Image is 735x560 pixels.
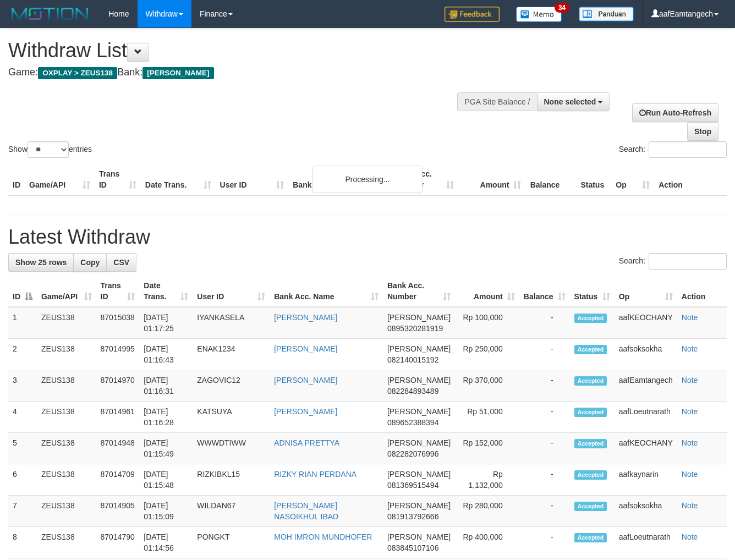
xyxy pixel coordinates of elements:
h1: Latest Withdraw [8,226,727,248]
th: Action [654,164,727,195]
a: MOH IMRON MUNDHOFER [274,532,372,541]
th: Balance: activate to sort column ascending [519,276,570,307]
a: Run Auto-Refresh [632,103,718,122]
label: Show entries [8,141,92,158]
span: Show 25 rows [15,258,67,267]
th: User ID [216,164,289,195]
span: Accepted [574,533,607,542]
span: Copy 081369515494 to clipboard [387,481,438,490]
span: Copy 083845107106 to clipboard [387,543,438,552]
th: Game/API [25,164,95,195]
td: - [519,433,570,464]
td: 87014948 [96,433,140,464]
img: Button%20Memo.svg [516,7,562,22]
td: Rp 152,000 [455,433,519,464]
input: Search: [649,253,727,270]
td: Rp 100,000 [455,307,519,339]
td: - [519,307,570,339]
td: KATSUYA [193,402,270,433]
td: 87015038 [96,307,140,339]
td: ZEUS138 [37,464,96,496]
th: Game/API: activate to sort column ascending [37,276,96,307]
span: Copy 089652388394 to clipboard [387,418,438,427]
div: Processing... [312,166,423,193]
td: 5 [8,433,37,464]
th: Trans ID [95,164,141,195]
span: [PERSON_NAME] [387,532,451,541]
a: Note [682,376,698,385]
td: ZAGOVIC12 [193,370,270,402]
td: 7 [8,496,37,527]
img: MOTION_logo.png [8,6,92,22]
input: Search: [649,141,727,158]
a: [PERSON_NAME] [274,407,337,416]
th: Bank Acc. Name [288,164,390,195]
a: Note [682,501,698,510]
th: Status: activate to sort column ascending [570,276,615,307]
span: Accepted [574,345,607,354]
span: Copy [80,258,100,267]
th: Balance [525,164,576,195]
span: [PERSON_NAME] [387,470,451,479]
a: Note [682,532,698,541]
span: Copy 082140015192 to clipboard [387,355,438,364]
span: OXPLAY > ZEUS138 [38,67,117,79]
th: ID: activate to sort column descending [8,276,37,307]
span: [PERSON_NAME] [387,438,451,447]
select: Showentries [28,141,69,158]
td: 87014970 [96,370,140,402]
td: - [519,464,570,496]
a: CSV [106,253,136,272]
td: [DATE] 01:15:09 [139,496,193,527]
td: aafEamtangech [615,370,677,402]
td: - [519,527,570,558]
th: Op: activate to sort column ascending [615,276,677,307]
div: PGA Site Balance / [457,92,536,111]
span: [PERSON_NAME] [142,67,213,79]
span: Copy 082282076996 to clipboard [387,449,438,458]
label: Search: [619,141,727,158]
th: ID [8,164,25,195]
a: Stop [687,122,718,141]
span: [PERSON_NAME] [387,313,451,322]
a: ADNISA PRETTYA [274,438,339,447]
td: 6 [8,464,37,496]
td: 87014995 [96,339,140,370]
td: ZEUS138 [37,496,96,527]
td: WWWDTIWW [193,433,270,464]
span: Copy 0895320281919 to clipboard [387,324,443,333]
td: Rp 250,000 [455,339,519,370]
td: aafsoksokha [615,339,677,370]
td: - [519,339,570,370]
img: panduan.png [579,7,634,21]
td: ZEUS138 [37,307,96,339]
span: Accepted [574,408,607,417]
td: [DATE] 01:17:25 [139,307,193,339]
td: 8 [8,527,37,558]
a: Note [682,313,698,322]
td: aafKEOCHANY [615,433,677,464]
span: Accepted [574,502,607,511]
a: Note [682,470,698,479]
td: aafLoeutnarath [615,527,677,558]
td: [DATE] 01:15:48 [139,464,193,496]
td: ZEUS138 [37,370,96,402]
td: ZEUS138 [37,527,96,558]
td: 3 [8,370,37,402]
span: CSV [113,258,129,267]
span: Accepted [574,314,607,323]
span: Copy 082284893489 to clipboard [387,387,438,396]
td: [DATE] 01:15:49 [139,433,193,464]
td: - [519,496,570,527]
a: Note [682,344,698,353]
td: IYANKASELA [193,307,270,339]
th: User ID: activate to sort column ascending [193,276,270,307]
td: 87014709 [96,464,140,496]
th: Date Trans. [141,164,216,195]
td: ZEUS138 [37,402,96,433]
td: 2 [8,339,37,370]
td: aafkaynarin [615,464,677,496]
td: [DATE] 01:16:28 [139,402,193,433]
span: [PERSON_NAME] [387,407,451,416]
a: [PERSON_NAME] [274,344,337,353]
